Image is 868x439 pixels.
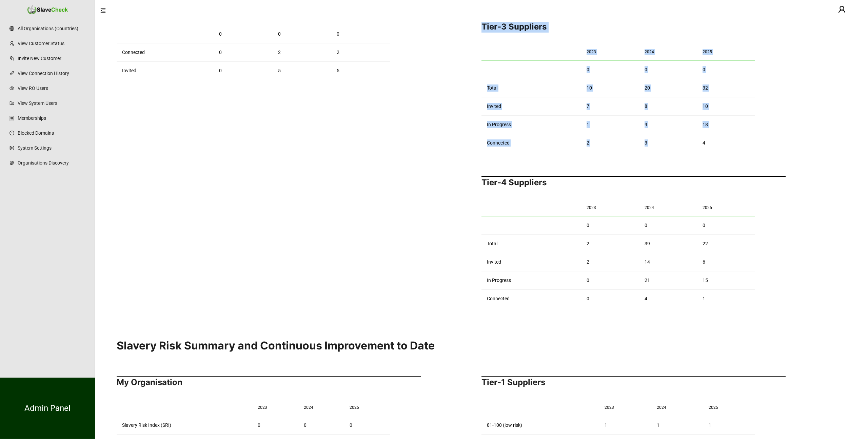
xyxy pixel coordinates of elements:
td: 1 [599,416,651,435]
td: 0 [581,290,639,308]
th: 2023 [252,399,298,416]
td: 39 [639,235,697,253]
td: 10 [581,79,639,97]
a: View Connection History [18,66,88,80]
th: 2024 [651,399,703,416]
td: 32 [697,79,755,97]
td: 15 [697,271,755,290]
td: 0 [697,216,755,235]
td: 4 [697,134,755,152]
td: 5 [273,62,332,80]
h2: Tier-3 Suppliers [481,20,786,33]
td: 81-100 (low risk) [481,416,599,435]
th: 2023 [581,43,639,61]
a: Memberships [18,111,88,125]
td: 10 [697,97,755,116]
th: 2025 [344,399,390,416]
th: 2025 [703,399,755,416]
td: 5 [331,62,390,80]
td: Connected [481,134,581,152]
td: 0 [252,416,298,435]
td: 1 [703,416,755,435]
td: 18 [697,116,755,134]
td: 0 [331,25,390,43]
h2: My Organisation [117,376,421,388]
td: Connected [117,43,214,62]
td: Invited [481,97,581,116]
th: 2023 [581,199,639,216]
h2: Tier-4 Suppliers [481,176,786,188]
td: 4 [639,290,697,308]
a: View System Users [18,96,88,110]
th: 2024 [639,43,697,61]
td: 2 [581,134,639,152]
a: Blocked Domains [18,126,88,140]
th: 2024 [298,399,344,416]
td: 0 [697,61,755,79]
td: 0 [639,216,697,235]
td: 9 [639,116,697,134]
td: 0 [273,25,332,43]
a: Organisations Discovery [18,156,88,170]
td: In Progress [481,116,581,134]
td: 0 [639,61,697,79]
th: 2025 [697,199,755,216]
td: 0 [214,62,273,80]
td: 2 [581,253,639,271]
td: 0 [581,271,639,290]
th: 2024 [639,199,697,216]
h2: Tier-1 Suppliers [481,376,786,388]
td: 21 [639,271,697,290]
td: 3 [639,134,697,152]
span: user [838,5,846,14]
td: Slavery Risk Index (SRI) [117,416,252,435]
td: 0 [581,216,639,235]
span: menu-fold [100,8,106,13]
td: 0 [344,416,390,435]
td: Total [481,235,581,253]
th: 2025 [697,43,755,61]
h1: Slavery Risk Summary and Continuous Improvement to Date [117,339,435,352]
td: In Progress [481,271,581,290]
td: 1 [697,290,755,308]
td: 0 [581,61,639,79]
td: 8 [639,97,697,116]
td: 14 [639,253,697,271]
a: View RO Users [18,81,88,95]
a: System Settings [18,141,88,155]
td: 0 [214,43,273,62]
th: 2023 [599,399,651,416]
a: Invite New Customer [18,52,88,65]
td: 2 [581,235,639,253]
td: 6 [697,253,755,271]
td: 2 [331,43,390,62]
td: 20 [639,79,697,97]
td: 7 [581,97,639,116]
td: 0 [298,416,344,435]
td: Total [481,79,581,97]
a: View Customer Status [18,37,88,50]
td: 2 [273,43,332,62]
td: 1 [581,116,639,134]
td: Invited [481,253,581,271]
td: 0 [214,25,273,43]
td: 22 [697,235,755,253]
td: 1 [651,416,703,435]
a: All Organisations (Countries) [18,22,88,35]
td: Invited [117,62,214,80]
td: Connected [481,290,581,308]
